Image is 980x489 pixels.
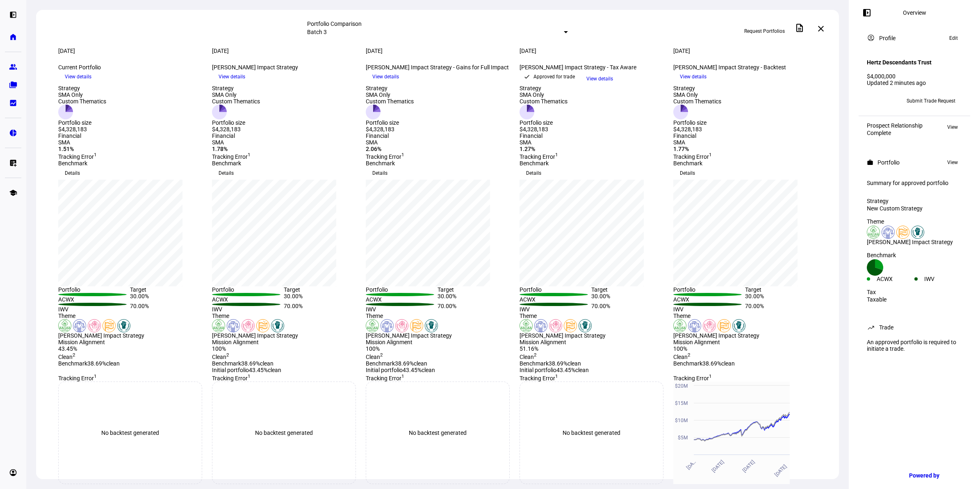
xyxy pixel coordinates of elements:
div: Strategy [212,85,260,91]
div: Strategy [673,85,721,91]
div: SMA [520,139,663,146]
a: View details [366,73,406,80]
eth-mat-symbol: folder_copy [9,81,17,89]
div: Theme [520,313,663,319]
sup: 2 [73,352,75,358]
div: 30.00% [745,293,817,303]
div: Portfolio size [366,119,414,126]
div: Mission Alignment [212,339,356,345]
span: BE [871,98,877,104]
sup: 1 [709,152,712,158]
button: View details [212,71,252,83]
div: No backtest generated [58,382,202,484]
span: Clean [520,354,537,360]
div: 43.45% [58,345,202,352]
div: Mission Alignment [673,339,817,345]
button: View [943,158,962,167]
img: lgbtqJustice.colored.svg [564,319,577,332]
text: $10M [675,418,688,423]
div: Taxable [867,296,962,303]
div: IWV [673,306,745,313]
div: Custom Thematics [520,98,567,105]
text: $5M [678,435,688,441]
span: Initial portfolio [366,367,403,373]
div: Tax [867,289,962,295]
div: $4,000,000 [867,73,962,80]
img: democracy.colored.svg [534,319,547,332]
span: Details [65,167,80,180]
div: chart, 1 series [58,180,182,286]
img: immigrationJustice.colored.svg [703,319,716,332]
img: deforestation.colored.svg [58,319,71,332]
mat-icon: account_circle [867,34,875,42]
span: Edit [949,33,958,43]
span: 38.69% clean [241,360,273,367]
img: lgbtqJustice.colored.svg [103,319,116,332]
div: Target [745,286,817,293]
div: Portfolio [58,286,130,293]
div: 70.00% [130,303,202,313]
button: Details [673,167,702,180]
sup: 1 [555,152,558,158]
span: Details [680,167,695,180]
div: An approved portfolio is required to initiate a trade. [862,336,967,355]
div: Mission Alignment [58,339,202,345]
img: racialJustice.colored.svg [911,226,924,239]
img: deforestation.colored.svg [366,319,379,332]
span: Clean [366,354,383,360]
div: 51.16% [520,345,663,352]
div: Financial [58,133,202,139]
div: Portfolio size [58,119,106,126]
div: 70.00% [745,303,817,313]
img: racialJustice.colored.svg [732,319,745,332]
span: Benchmark [520,360,549,367]
span: 38.69% clean [395,360,427,367]
span: View details [680,71,707,83]
div: Benchmark [58,160,202,167]
div: [DATE] [212,48,356,54]
img: deforestation.colored.svg [520,319,533,332]
div: Financial [212,133,356,139]
div: Financial [366,133,510,139]
mat-icon: left_panel_open [862,8,872,18]
img: racialJustice.colored.svg [271,319,284,332]
div: 1.51% [58,146,202,152]
div: Prospect Relationship [867,122,923,129]
div: [PERSON_NAME] Impact Strategy [58,332,202,339]
div: Complete [867,130,923,136]
a: View details [58,73,98,80]
img: immigrationJustice.colored.svg [242,319,255,332]
div: Target [130,286,202,293]
div: ACWX [58,296,130,303]
div: Theme [58,313,202,319]
text: $15M [675,400,688,406]
span: Tracking Error [366,375,404,382]
div: Financial [520,133,663,139]
div: No backtest generated [520,382,663,484]
div: Theme [212,313,356,319]
img: democracy.colored.svg [227,319,240,332]
mat-icon: close [816,24,826,34]
span: Tracking Error [58,153,97,160]
div: ACWX [366,296,438,303]
div: [PERSON_NAME] Impact Strategy [867,239,962,245]
span: Tracking Error [366,153,404,160]
span: 43.45% clean [403,367,435,373]
span: Initial portfolio [520,367,556,373]
sup: 1 [555,373,558,379]
button: Details [520,167,548,180]
div: Benchmark [867,252,962,258]
div: ACWX [520,296,592,303]
span: Tracking Error [212,153,251,160]
div: 30.00% [591,293,663,303]
div: 2.06% [366,146,510,152]
span: Clean [58,354,75,360]
div: Target [438,286,510,293]
span: View details [219,71,245,83]
a: home [5,29,21,45]
a: View details [580,75,620,81]
button: View details [366,71,406,83]
div: [PERSON_NAME] Impact Strategy [212,64,356,71]
a: Powered by [905,468,968,483]
div: Profile [879,35,896,41]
